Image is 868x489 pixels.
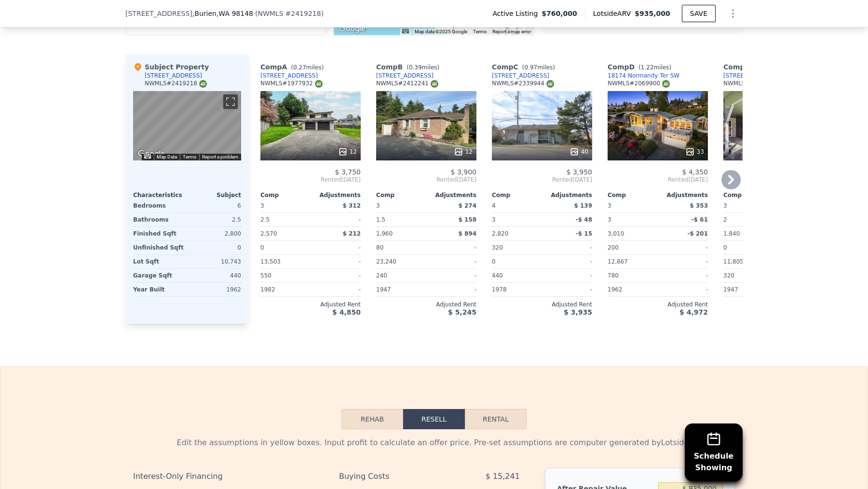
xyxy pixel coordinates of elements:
div: Edit the assumptions in yellow boxes. Input profit to calculate an offer price. Pre-set assumptio... [133,437,735,449]
div: [STREET_ADDRESS] [723,72,781,79]
div: Map [133,91,241,160]
span: -$ 48 [576,216,592,223]
img: NWMLS Logo [546,80,554,88]
span: 0 [260,244,264,251]
button: SAVE [682,5,716,22]
span: 320 [723,272,734,279]
span: 0 [492,258,496,265]
div: 1947 [723,283,772,296]
div: Comp [492,191,542,199]
span: $ 158 [458,216,476,223]
span: $ 312 [342,202,361,209]
img: NWMLS Logo [315,80,323,88]
div: 2 [723,213,772,226]
button: Keyboard shortcuts [402,29,409,33]
a: Open this area in Google Maps (opens a new window) [136,148,167,160]
span: 4 [492,202,496,209]
span: $ 3,900 [451,168,476,176]
span: Rented [DATE] [260,176,361,184]
div: Comp [260,191,311,199]
span: $ 212 [342,230,361,237]
span: Lotside ARV [593,9,635,18]
div: Bedrooms [133,199,185,212]
span: Active Listing [492,9,542,18]
div: - [660,255,708,268]
div: Adjusted Rent [260,301,361,308]
span: ( miles) [635,64,675,71]
div: Lot Sqft [133,255,185,268]
div: - [312,269,361,282]
a: [STREET_ADDRESS] [376,72,434,79]
div: 1.5 [376,213,424,226]
span: 1,960 [376,230,393,237]
div: - [544,269,592,282]
div: Comp E [723,62,790,72]
a: Terms [473,29,487,34]
span: 320 [492,244,503,251]
a: Open this area in Google Maps (opens a new window) [336,23,368,35]
span: 1,840 [723,230,740,237]
span: $ 4,350 [682,168,708,176]
span: 2,820 [492,230,508,237]
div: 12 [338,147,357,157]
div: - [544,283,592,296]
div: Adjusted Rent [492,301,592,308]
span: $ 3,750 [335,168,361,176]
span: 12,867 [608,258,628,265]
div: 33 [685,147,704,157]
button: Rental [465,409,527,429]
div: - [312,213,361,226]
span: , Burien [192,9,253,18]
div: 40 [570,147,588,157]
span: 240 [376,272,387,279]
div: Comp [723,191,773,199]
a: [STREET_ADDRESS] [260,72,318,79]
span: $ 139 [574,202,592,209]
span: 3 [376,202,380,209]
span: 1.22 [641,64,654,71]
span: $ 894 [458,230,476,237]
div: 12 [454,147,473,157]
div: - [312,241,361,254]
span: 11,805 [723,258,744,265]
span: $ 353 [690,202,708,209]
div: - [660,283,708,296]
span: 780 [608,272,619,279]
div: Comp C [492,62,559,72]
div: - [428,269,476,282]
div: [STREET_ADDRESS] [145,72,202,79]
div: Comp [376,191,426,199]
div: 1962 [189,283,241,296]
div: Adjustments [426,191,476,199]
span: -$ 61 [692,216,708,223]
img: Google [136,148,167,160]
span: Map data ©2025 Google [415,29,467,34]
div: Comp [608,191,658,199]
div: NWMLS # 2339944 [492,79,554,88]
span: -$ 201 [687,230,708,237]
div: 0 [189,241,241,254]
span: 0 [723,244,727,251]
div: Comp A [260,62,327,72]
span: 80 [376,244,383,251]
a: 18174 Normandy Ter SW [608,72,679,79]
span: 0.27 [293,64,306,71]
button: Rehab [341,409,403,429]
button: Map Data [157,154,177,160]
div: - [544,241,592,254]
div: - [428,283,476,296]
div: 10,743 [189,255,241,268]
div: Street View [133,91,241,160]
div: ( ) [255,9,324,18]
div: NWMLS # 2412241 [376,79,438,88]
div: Interest-Only Financing [133,468,316,485]
div: - [428,255,476,268]
a: [STREET_ADDRESS] [492,72,549,79]
a: Terms [183,154,196,159]
div: 1947 [376,283,424,296]
span: 200 [608,244,619,251]
div: 1978 [492,283,540,296]
span: ( miles) [403,64,443,71]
